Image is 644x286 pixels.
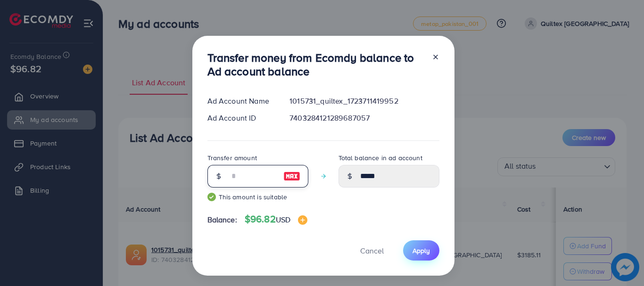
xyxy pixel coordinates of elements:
button: Apply [403,240,439,261]
img: image [283,171,300,182]
label: Transfer amount [207,153,257,163]
span: Cancel [360,245,384,256]
h3: Transfer money from Ecomdy balance to Ad account balance [207,51,424,78]
div: Ad Account Name [200,96,282,106]
div: 7403284121289687057 [282,113,446,123]
div: 1015731_quiltex_1723711419952 [282,96,446,106]
button: Cancel [348,240,396,261]
small: This amount is suitable [207,192,308,202]
span: Balance: [207,214,237,225]
span: USD [276,214,290,225]
div: Ad Account ID [200,113,282,123]
h4: $96.82 [245,213,307,225]
label: Total balance in ad account [339,153,422,163]
span: Apply [413,246,430,255]
img: image [298,215,307,225]
img: guide [207,193,216,201]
